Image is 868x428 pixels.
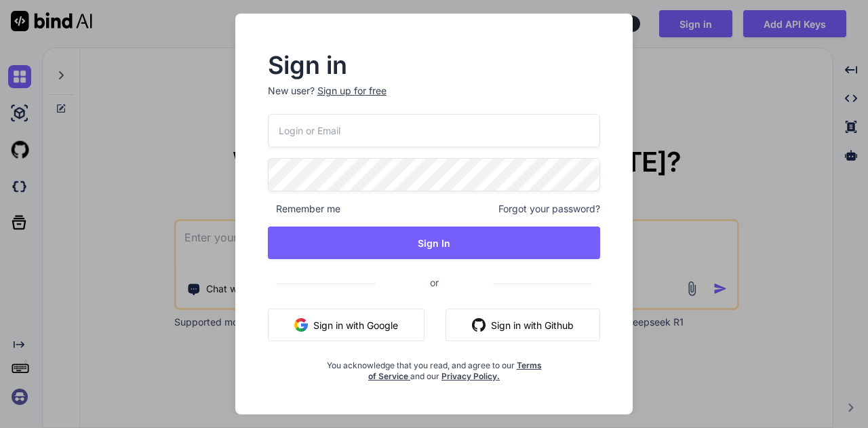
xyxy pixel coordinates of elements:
img: google [294,318,308,332]
a: Privacy Policy. [441,371,500,381]
span: or [376,266,493,299]
div: You acknowledge that you read, and agree to our and our [323,352,545,382]
input: Login or Email [268,114,601,147]
button: Sign in with Github [446,309,600,341]
span: Remember me [268,202,340,216]
button: Sign In [268,227,601,259]
a: Terms of Service [368,360,542,381]
span: Forgot your password? [498,202,600,216]
h2: Sign in [268,54,601,76]
button: Sign in with Google [268,309,425,341]
img: github [472,318,486,332]
div: Sign up for free [317,84,387,98]
p: New user? [268,84,601,114]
